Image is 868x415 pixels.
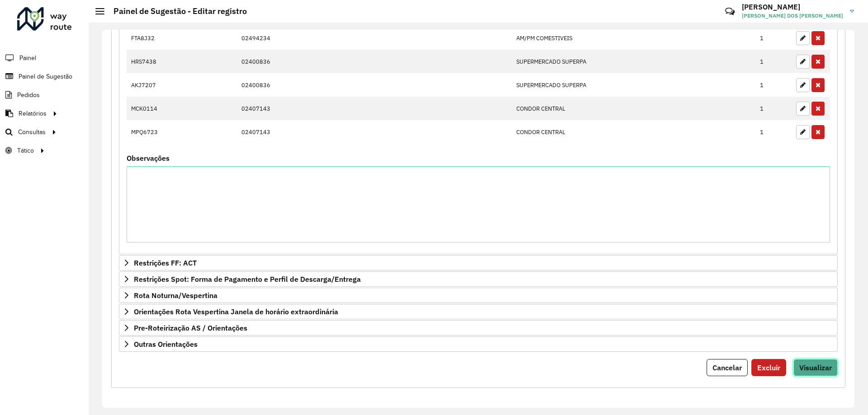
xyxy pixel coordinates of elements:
[755,26,792,50] td: 1
[757,363,780,372] span: Excluir
[134,292,217,299] span: Rota Noturna/Vespertina
[707,359,748,376] button: Cancelar
[712,363,742,372] span: Cancelar
[127,97,237,120] td: MCK0114
[511,73,755,97] td: SUPERMERCADO SUPERPA
[755,120,792,144] td: 1
[511,120,755,144] td: CONDOR CENTRAL
[17,90,40,100] span: Pedidos
[134,275,361,283] span: Restrições Spot: Forma de Pagamento e Perfil de Descarga/Entrega
[119,271,838,287] a: Restrições Spot: Forma de Pagamento e Perfil de Descarga/Entrega
[134,308,338,315] span: Orientações Rota Vespertina Janela de horário extraordinária
[119,304,838,319] a: Orientações Rota Vespertina Janela de horário extraordinária
[119,336,838,352] a: Outras Orientações
[237,73,512,97] td: 02400836
[511,50,755,73] td: SUPERMERCADO SUPERPA
[755,50,792,73] td: 1
[17,146,34,155] span: Tático
[119,320,838,336] a: Pre-Roteirização AS / Orientações
[127,153,170,163] label: Observações
[237,50,512,73] td: 02400836
[511,26,755,50] td: AM/PM COMESTIVEIS
[799,363,832,372] span: Visualizar
[127,120,237,144] td: MPQ6723
[237,120,512,144] td: 02407143
[104,6,247,16] h2: Painel de Sugestão - Editar registro
[742,12,843,20] span: [PERSON_NAME] DOS [PERSON_NAME]
[18,127,46,137] span: Consultas
[237,26,512,50] td: 02494234
[127,73,237,97] td: AKJ7207
[19,53,36,63] span: Painel
[134,259,197,266] span: Restrições FF: ACT
[134,324,247,331] span: Pre-Roteirização AS / Orientações
[237,97,512,120] td: 02407143
[127,50,237,73] td: HRS7438
[19,72,72,81] span: Painel de Sugestão
[793,359,838,376] button: Visualizar
[127,26,237,50] td: FTA8J32
[751,359,786,376] button: Excluir
[742,3,843,11] h3: [PERSON_NAME]
[755,73,792,97] td: 1
[19,109,47,118] span: Relatórios
[119,255,838,270] a: Restrições FF: ACT
[134,340,198,348] span: Outras Orientações
[511,97,755,120] td: CONDOR CENTRAL
[119,288,838,303] a: Rota Noturna/Vespertina
[720,2,740,21] a: Contato Rápido
[755,97,792,120] td: 1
